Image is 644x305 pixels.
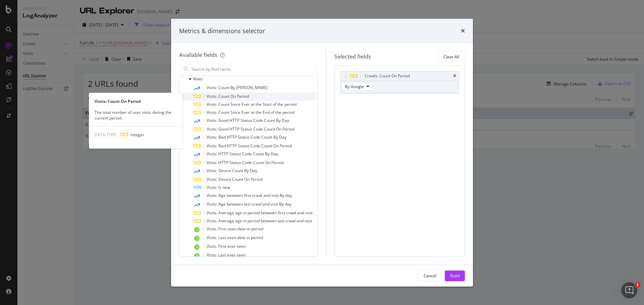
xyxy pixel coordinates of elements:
[207,93,249,99] span: Visits: Count On Period
[207,193,292,198] span: Visits: Age between first crawl and visit By day
[193,76,203,82] span: Visits
[207,126,294,132] span: Visits: Good HTTP Status Code Count On Period
[207,101,297,107] span: Visits: Count Since Ever at the Start of the period
[365,73,410,79] div: Crawls: Count On Period
[191,64,316,74] input: Search by field name
[207,151,278,157] span: Visits: HTTP Status Code Count By Day
[89,109,182,121] div: The total number of user visits during the current period.
[179,51,217,59] div: Available fields
[461,27,465,35] div: times
[443,54,459,60] div: Clear All
[424,273,436,279] div: Cancel
[207,235,263,240] span: Visits: Last seen date in period
[450,273,460,279] div: Build
[207,226,263,232] span: Visits: First seen date in period
[207,184,230,190] span: Visits: Is new
[418,271,442,281] button: Cancel
[207,118,289,123] span: Visits: Good HTTP Status Code Count By Day
[207,252,246,258] span: Visits: Last ever seen
[334,53,371,61] div: Selected fields
[207,168,257,173] span: Visits: Device Count By Day
[345,84,364,89] span: By Google
[171,19,473,287] div: modal
[207,109,294,115] span: Visits: Count Since Ever at the End of the period
[438,51,465,62] button: Clear All
[207,85,268,90] span: Visits: Count By [PERSON_NAME]
[207,143,292,149] span: Visits: Bad HTTP Status Code Count On Period
[635,282,640,288] span: 1
[445,271,465,281] button: Build
[89,98,182,104] div: Visits: Count On Period
[453,74,456,78] div: times
[207,218,312,224] span: Visits: Average age in period between last crawl and visit
[621,282,637,298] iframe: Intercom live chat
[179,27,265,35] div: Metrics & dimensions selector
[207,210,313,216] span: Visits: Average age in period between first crawl and visit
[207,243,246,249] span: Visits: First ever seen
[207,160,283,165] span: Visits: HTTP Status Code Count On Period
[207,201,291,207] span: Visits: Age between last crawl and visit By day
[207,134,286,140] span: Visits: Bad HTTP Status Code Count By Day
[342,82,372,90] button: By Google
[207,176,263,182] span: Visits: Device Count On Period
[340,71,459,93] div: Crawls: Count On PeriodtimesBy Google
